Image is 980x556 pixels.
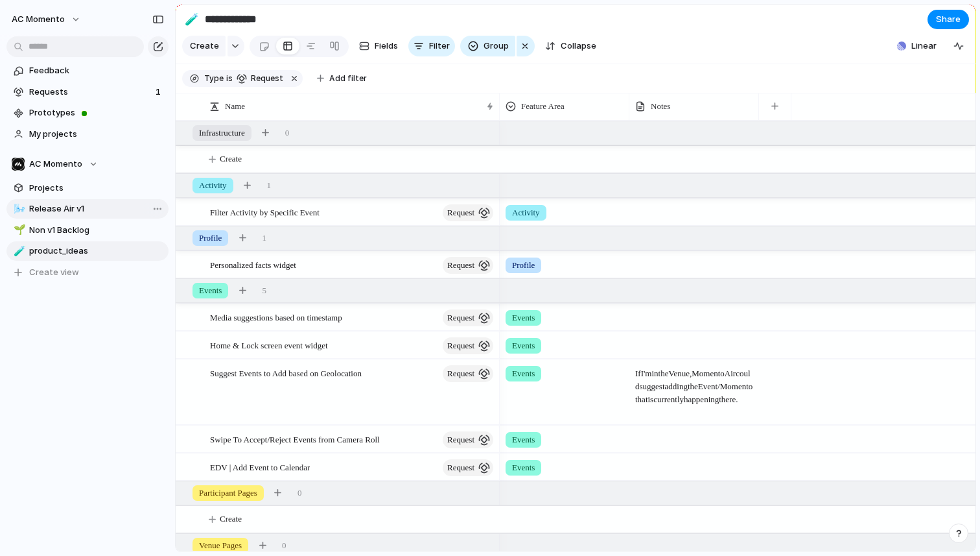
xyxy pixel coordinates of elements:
span: Linear [911,40,937,53]
button: 🧪 [181,9,202,30]
span: Requests [29,86,152,99]
span: Add filter [329,73,367,84]
button: request [234,71,286,86]
button: AC Momento [6,9,87,30]
a: 🌱Non v1 Backlog [6,221,169,240]
button: Collapse [540,36,601,56]
span: Create [220,152,242,165]
button: 🌬️ [12,202,25,215]
span: My projects [29,128,164,141]
button: request [443,459,493,476]
span: request [447,431,474,449]
a: 🌬️Release Air v1 [6,199,169,219]
span: request [447,256,474,274]
button: Share [927,10,969,29]
button: 🌱 [12,224,25,237]
span: 0 [282,539,286,552]
span: EDV | Add Event to Calendar [210,459,310,474]
span: Non v1 Backlog [29,224,164,237]
span: Home & Lock screen event widget [210,337,328,352]
span: 1 [262,232,266,245]
div: 🧪 [185,10,199,28]
span: Events [512,367,535,380]
span: Filter Activity by Specific Event [210,204,320,219]
span: AC Momento [12,13,65,26]
button: Group [460,36,515,56]
a: Feedback [6,61,169,80]
span: 0 [285,127,290,139]
div: 🧪 [14,244,23,259]
span: Venue Pages [199,539,242,552]
button: request [443,204,493,221]
span: Infrastructure [199,127,245,139]
button: Filter [408,36,455,56]
span: Profile [512,259,535,272]
span: 1 [156,86,163,99]
button: Fields [354,36,403,56]
span: Activity [512,206,540,219]
button: Create [182,36,226,56]
button: Add filter [309,69,375,88]
span: Events [512,433,535,446]
span: Release Air v1 [29,202,164,215]
span: is [226,73,233,84]
span: Create [220,513,242,526]
span: request [447,204,474,222]
span: Media suggestions based on timestamp [210,309,342,324]
span: AC Momento [29,158,82,171]
span: Filter [429,40,450,53]
span: If I'm in the Venue, Momento Air could suggest adding the Event/Momento that is currently happeni... [630,360,758,406]
span: product_ideas [29,245,164,258]
button: request [443,365,493,382]
button: Create view [6,263,169,282]
span: Collapse [561,40,596,53]
span: request [447,309,474,327]
span: Group [484,40,509,53]
span: Swipe To Accept/Reject Events from Camera Roll [210,431,380,446]
span: Personalized facts widget [210,257,296,272]
span: request [447,365,474,383]
span: Feature Area [521,100,565,113]
button: is [224,71,235,86]
span: Profile [199,232,222,245]
span: Create [190,40,219,53]
span: request [447,337,474,355]
div: 🌱 [14,223,23,237]
span: Share [936,13,961,26]
a: 🧪product_ideas [6,241,169,261]
span: Events [512,311,535,324]
span: Prototypes [29,106,164,119]
button: request [443,431,493,448]
span: request [247,73,283,84]
span: Events [512,339,535,352]
span: Name [225,100,245,113]
span: 1 [267,179,272,192]
span: Projects [29,182,164,195]
span: Suggest Events to Add based on Geolocation [210,365,362,380]
span: Notes [651,100,670,113]
span: Fields [375,40,398,53]
a: My projects [6,125,169,144]
button: Linear [892,36,942,56]
span: request [447,459,474,477]
a: Requests1 [6,82,169,102]
span: Participant Pages [199,487,257,500]
span: Feedback [29,64,164,77]
button: AC Momento [6,154,169,174]
button: 🧪 [12,245,25,258]
a: Prototypes [6,103,169,123]
button: request [443,257,493,274]
button: request [443,337,493,354]
span: Events [512,461,535,474]
button: request [443,309,493,326]
span: 5 [262,284,266,297]
span: Type [204,73,224,84]
div: 🌬️ [14,202,23,217]
span: Create view [29,266,79,279]
span: 0 [297,487,302,500]
a: Projects [6,178,169,198]
span: Activity [199,179,227,192]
